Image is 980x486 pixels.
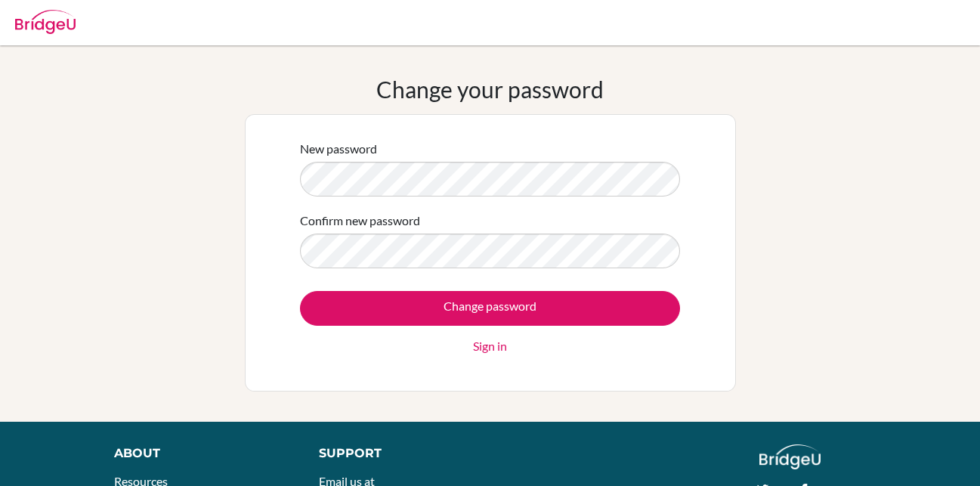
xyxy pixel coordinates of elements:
[114,444,285,463] div: About
[376,76,604,103] h1: Change your password
[300,291,680,326] input: Change password
[300,212,420,230] label: Confirm new password
[759,444,821,469] img: logo_white@2x-f4f0deed5e89b7ecb1c2cc34c3e3d731f90f0f143d5ea2071677605dd97b5244.png
[300,140,377,158] label: New password
[473,337,507,355] a: Sign in
[319,444,475,463] div: Support
[15,10,76,34] img: Bridge-U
